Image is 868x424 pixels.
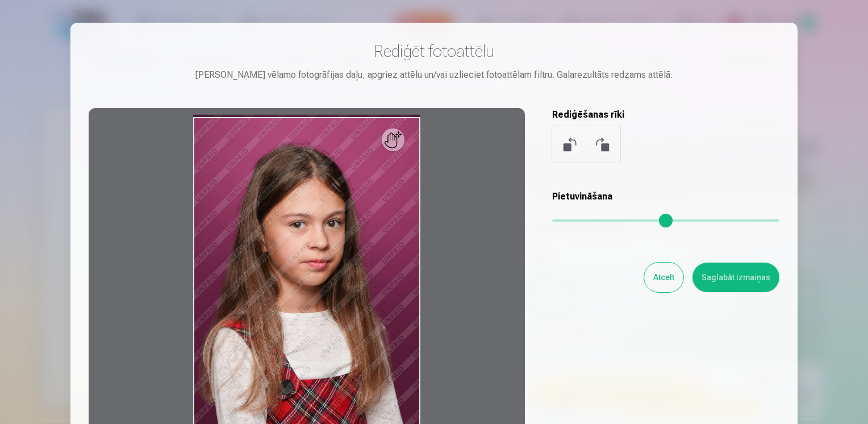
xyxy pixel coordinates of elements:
div: [PERSON_NAME] vēlamo fotogrāfijas daļu, apgriez attēlu un/vai uzlieciet fotoattēlam filtru. Galar... [89,68,779,82]
h3: Rediģēt fotoattēlu [89,41,779,61]
button: Saglabāt izmaiņas [692,263,779,292]
h5: Pietuvināšana [552,190,779,203]
h5: Rediģēšanas rīki [552,108,779,122]
button: Atcelt [644,263,683,292]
